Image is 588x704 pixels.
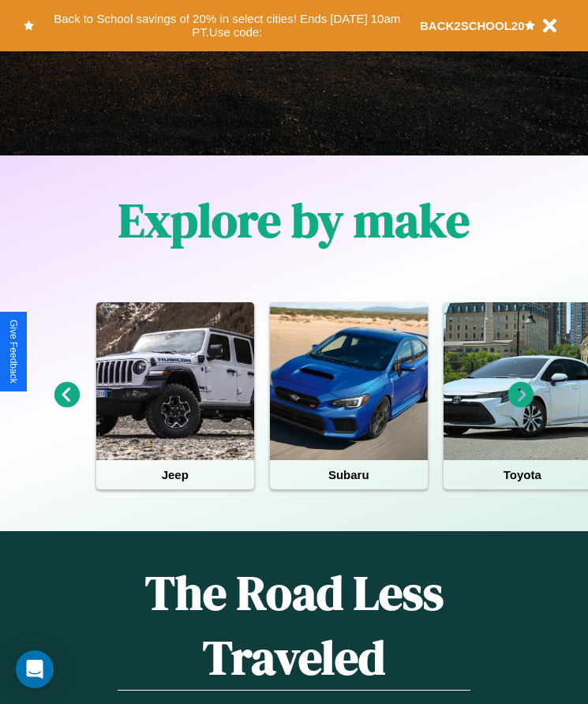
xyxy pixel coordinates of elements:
[34,8,420,43] button: Back to School savings of 20% in select cities! Ends [DATE] 10am PT.Use code:
[420,19,525,32] b: BACK2SCHOOL20
[16,650,54,688] div: Open Intercom Messenger
[118,560,470,691] h1: The Road Less Traveled
[270,460,428,489] h4: Subaru
[8,320,19,384] div: Give Feedback
[118,188,470,253] h1: Explore by make
[96,460,254,489] h4: Jeep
